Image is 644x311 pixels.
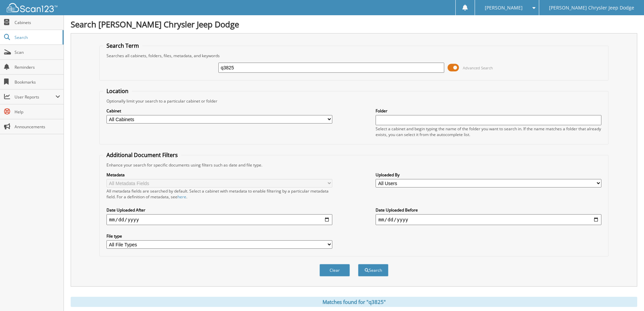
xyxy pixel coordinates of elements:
[103,42,142,49] legend: Search Term
[376,214,601,225] input: end
[376,108,601,114] label: Folder
[103,98,605,104] div: Optionally limit your search to a particular cabinet or folder
[376,207,601,213] label: Date Uploaded Before
[15,109,60,115] span: Help
[71,19,637,30] h1: Search [PERSON_NAME] Chrysler Jeep Dodge
[15,49,60,55] span: Scan
[103,162,605,168] div: Enhance your search for specific documents using filters such as date and file type.
[177,194,186,200] a: here
[358,264,388,276] button: Search
[7,3,57,12] img: scan123-logo-white.svg
[15,64,60,70] span: Reminders
[15,79,60,85] span: Bookmarks
[106,214,332,225] input: start
[485,6,523,10] span: [PERSON_NAME]
[376,172,601,178] label: Uploaded By
[106,188,332,200] div: All metadata fields are searched by default. Select a cabinet with metadata to enable filtering b...
[103,151,181,159] legend: Additional Document Filters
[106,207,332,213] label: Date Uploaded After
[71,297,637,307] div: Matches found for "q3825"
[15,124,60,130] span: Announcements
[376,126,601,137] div: Select a cabinet and begin typing the name of the folder you want to search in. If the name match...
[106,172,332,178] label: Metadata
[319,264,350,276] button: Clear
[15,35,59,40] span: Search
[106,233,332,239] label: File type
[103,87,132,95] legend: Location
[103,53,605,59] div: Searches all cabinets, folders, files, metadata, and keywords
[549,6,634,10] span: [PERSON_NAME] Chrysler Jeep Dodge
[106,108,332,114] label: Cabinet
[15,94,55,100] span: User Reports
[15,20,60,25] span: Cabinets
[463,65,493,70] span: Advanced Search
